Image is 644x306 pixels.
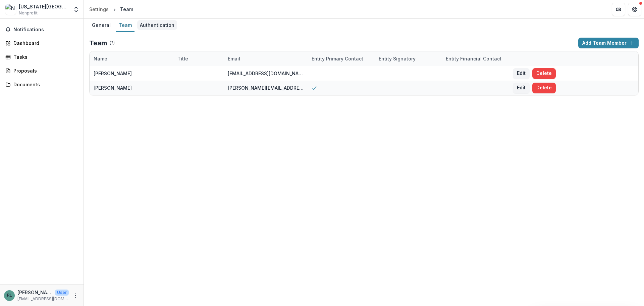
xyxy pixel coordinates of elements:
div: Entity Signatory [375,55,420,62]
a: Settings [87,4,111,14]
div: Title [173,51,224,66]
button: Notifications [3,24,81,35]
button: Edit [513,68,530,79]
button: Open entity switcher [71,3,81,16]
div: Email [224,51,308,66]
div: Rachel Larkin [7,293,12,298]
div: Entity Primary Contact [308,51,375,66]
div: [PERSON_NAME] [94,84,132,91]
a: Documents [3,79,81,90]
p: [EMAIL_ADDRESS][DOMAIN_NAME] [17,296,69,302]
div: Authentication [137,20,177,30]
button: Delete [532,83,556,93]
a: Authentication [137,19,177,32]
div: Entity Financial Contact [442,55,505,62]
div: [PERSON_NAME] [94,70,132,77]
div: Tasks [13,53,75,60]
div: Settings [89,6,109,13]
button: Edit [513,83,530,93]
div: Team [120,6,133,13]
div: Documents [13,81,75,88]
p: User [55,290,69,296]
div: Name [90,55,111,62]
button: Partners [612,3,625,16]
div: Entity Signatory [375,51,442,66]
button: Add Team Member [578,38,639,48]
p: [PERSON_NAME] [17,289,52,296]
p: ( 2 ) [110,40,115,46]
div: Proposals [13,67,75,74]
button: Delete [532,68,556,79]
div: Entity Primary Contact [308,55,367,62]
button: Get Help [628,3,641,16]
nav: breadcrumb [87,4,136,14]
div: Email [224,55,244,62]
div: Team [116,20,135,30]
div: Name [90,51,173,66]
div: Entity Financial Contact [442,51,509,66]
div: [EMAIL_ADDRESS][DOMAIN_NAME] [228,70,304,77]
a: Proposals [3,65,81,76]
a: Dashboard [3,38,81,49]
a: Tasks [3,51,81,62]
div: Title [173,55,192,62]
h2: Team [89,39,107,47]
img: New York City Health and Hospitals Corporation [5,4,16,15]
div: [PERSON_NAME][EMAIL_ADDRESS][PERSON_NAME][DOMAIN_NAME] [228,84,304,91]
a: General [89,19,113,32]
button: More [71,292,79,300]
span: Notifications [13,27,78,33]
a: Team [116,19,135,32]
div: Dashboard [13,40,75,47]
span: Nonprofit [19,10,38,16]
div: [US_STATE][GEOGRAPHIC_DATA] and Hospitals Corporation [19,3,69,10]
div: General [89,20,113,30]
